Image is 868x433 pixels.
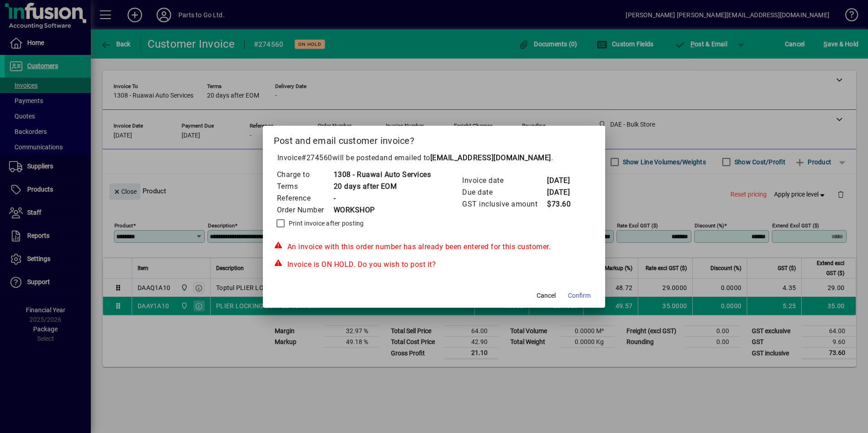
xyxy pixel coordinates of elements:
[462,187,547,198] td: Due date
[462,175,547,187] td: Invoice date
[276,204,333,216] td: Order Number
[301,153,332,162] span: #274560
[547,187,583,198] td: [DATE]
[333,169,431,181] td: 1308 - Ruawai Auto Services
[333,181,431,192] td: 20 days after EOM
[274,241,595,252] div: An invoice with this order number has already been entered for this customer.
[532,288,561,304] button: Cancel
[547,175,583,187] td: [DATE]
[430,153,551,162] b: [EMAIL_ADDRESS][DOMAIN_NAME]
[276,169,333,181] td: Charge to
[462,198,547,210] td: GST inclusive amount
[274,259,595,270] div: Invoice is ON HOLD. Do you wish to post it?
[333,204,431,216] td: WORKSHOP
[263,126,606,152] h2: Post and email customer invoice?
[276,181,333,192] td: Terms
[547,198,583,210] td: $73.60
[287,219,364,228] label: Print invoice after posting
[380,153,551,162] span: and emailed to
[537,291,556,300] span: Cancel
[333,192,431,204] td: -
[274,153,595,163] p: Invoice will be posted .
[276,192,333,204] td: Reference
[568,291,591,300] span: Confirm
[564,288,594,304] button: Confirm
